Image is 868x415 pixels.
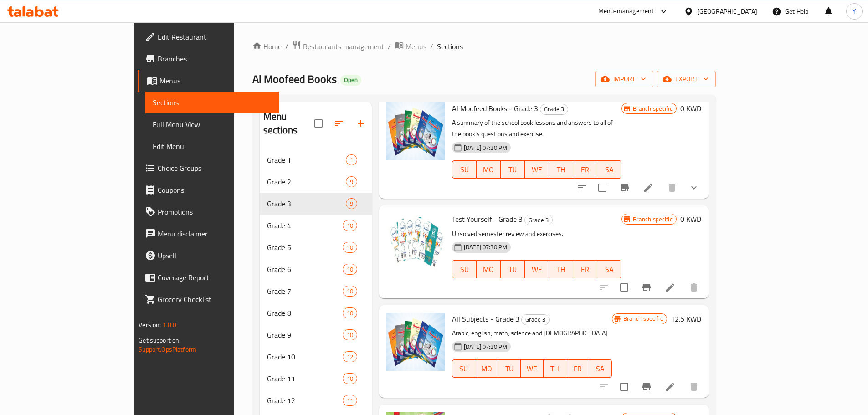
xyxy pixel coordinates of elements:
[138,157,279,179] a: Choice Groups
[657,71,716,87] button: export
[260,302,372,324] div: Grade 810
[549,160,573,179] button: TH
[343,287,357,296] span: 10
[477,160,501,179] button: MO
[267,198,346,209] span: Grade 3
[158,31,272,42] span: Edit Restaurant
[406,41,426,52] span: Menus
[138,201,279,223] a: Promotions
[680,213,701,225] h6: 0 KWD
[343,353,357,361] span: 12
[292,41,384,52] a: Restaurants management
[501,160,525,179] button: TU
[522,314,549,325] span: Grade 3
[665,282,676,293] a: Edit menu item
[573,260,597,278] button: FR
[260,280,372,302] div: Grade 710
[340,75,361,86] div: Open
[145,92,279,113] a: Sections
[615,278,634,297] span: Select to update
[343,331,357,339] span: 10
[346,178,357,186] span: 9
[595,71,653,87] button: import
[343,307,357,318] div: items
[615,377,634,396] span: Select to update
[614,177,636,199] button: Branch-specific-item
[602,73,646,85] span: import
[285,41,288,52] li: /
[688,182,699,193] svg: Show Choices
[665,381,676,392] a: Edit menu item
[350,113,372,134] button: Add section
[346,198,357,209] div: items
[343,396,357,405] span: 11
[386,313,445,371] img: All Subjects - Grade 3
[267,264,343,275] span: Grade 6
[577,263,594,276] span: FR
[452,260,477,278] button: SU
[456,263,473,276] span: SU
[343,351,357,362] div: items
[386,213,445,271] img: Test Yourself - Grade 3
[346,156,357,164] span: 1
[343,243,357,252] span: 10
[260,346,372,368] div: Grade 1012
[540,104,568,114] span: Grade 3
[346,154,357,165] div: items
[138,179,279,201] a: Coupons
[430,41,433,52] li: /
[139,343,196,355] a: Support.OpsPlatform
[452,359,475,378] button: SU
[597,160,621,179] button: SA
[260,324,372,346] div: Grade 910
[267,242,343,253] span: Grade 5
[153,97,272,108] span: Sections
[138,26,279,48] a: Edit Restaurant
[395,41,426,52] a: Menus
[452,228,621,240] p: Unsolved semester review and exercises.
[597,260,621,278] button: SA
[601,163,618,176] span: SA
[540,104,568,115] div: Grade 3
[267,373,343,384] span: Grade 11
[388,41,391,52] li: /
[159,75,272,86] span: Menus
[501,260,525,278] button: TU
[158,184,272,195] span: Coupons
[524,215,553,225] div: Grade 3
[589,359,612,378] button: SA
[252,41,716,52] nav: breadcrumb
[521,359,544,378] button: WE
[158,228,272,239] span: Menu disclaimer
[525,160,549,179] button: WE
[661,177,683,199] button: delete
[853,6,856,16] span: Y
[163,319,177,331] span: 1.0.0
[521,314,550,325] div: Grade 3
[138,266,279,288] a: Coverage Report
[452,312,519,326] span: All Subjects - Grade 3
[260,215,372,236] div: Grade 410
[601,263,618,276] span: SA
[267,329,343,340] div: Grade 9
[680,102,701,115] h6: 0 KWD
[577,163,594,176] span: FR
[671,313,701,325] h6: 12.5 KWD
[346,176,357,187] div: items
[343,374,357,383] span: 10
[529,163,545,176] span: WE
[386,102,445,160] img: Al Moofeed Books - Grade 3
[267,286,343,297] div: Grade 7
[139,319,161,331] span: Version:
[158,294,272,305] span: Grocery Checklist
[145,113,279,135] a: Full Menu View
[145,135,279,157] a: Edit Menu
[452,102,538,115] span: Al Moofeed Books - Grade 3
[158,53,272,64] span: Branches
[267,220,343,231] span: Grade 4
[153,141,272,152] span: Edit Menu
[643,182,654,193] a: Edit menu item
[267,351,343,362] span: Grade 10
